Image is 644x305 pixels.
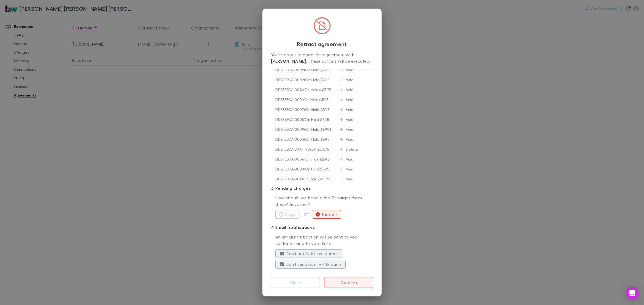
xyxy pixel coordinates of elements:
label: Don't notify this customer [286,250,338,257]
button: Close [271,277,320,288]
p: Email notifications [271,223,373,232]
p: An email notification will be sent to your customer and to your firm. [275,234,373,247]
div: Void [340,97,353,102]
div: DD5F55CA-0007 ( On Hold ) $59.5 [275,107,340,112]
button: Don't send us a notification [275,260,346,269]
h3: Retract agreement [271,41,373,47]
div: Void [340,107,353,112]
div: Void [340,136,353,142]
div: Delete [340,146,358,152]
div: DD5F55CA-0009 ( On Hold ) $59.93 [275,127,340,132]
div: Void [340,156,353,162]
div: 4 [271,224,275,230]
button: Exclude [312,210,341,219]
div: 3 [271,185,275,191]
p: Pending charges [271,184,373,192]
div: DD5F55CA-0008 ( On Hold ) $59.5 [275,166,340,172]
div: Void [340,176,353,182]
div: Void [340,67,353,73]
div: Void [340,166,353,172]
div: DD5F55CA-0003 ( On Hold ) $59.5 [275,136,340,142]
button: Keep [275,210,299,219]
div: Void [340,117,353,122]
span: or [299,211,312,216]
div: DD5F55CA-0005 ( On Hold ) $59.5 [275,117,340,122]
div: You’re about to retract the agreement with . These actions will be executed: [271,51,373,65]
div: DD5F55CA-DRAFT ( Draft ) $63.75 [275,146,340,152]
div: Void [340,87,353,92]
div: DD5F55CA-0006 ( On Hold ) $59.5 [275,67,340,73]
button: Confirm [324,277,373,288]
div: Void [340,127,353,132]
img: svg%3e [313,17,331,34]
strong: [PERSON_NAME] [271,58,306,64]
div: Open Intercom Messenger [626,287,639,300]
div: DD5F55CA-0011 ( On Hold ) $63.75 [275,176,340,182]
button: Don't notify this customer [275,249,342,258]
p: How should we handle the 13 charges from these 12 invoices? [275,195,373,208]
label: Don't send us a notification [286,261,341,267]
div: DD5F55CA-0004 ( On Hold ) $59.5 [275,156,340,162]
div: DD5F55CA-0002 ( On Hold ) $59.5 [275,77,340,83]
div: DD5F55CA-0010 ( On Hold ) $63.75 [275,87,340,92]
div: DD5F55CA-0001 ( On Hold ) $59.5 [275,97,340,102]
div: Void [340,77,353,83]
